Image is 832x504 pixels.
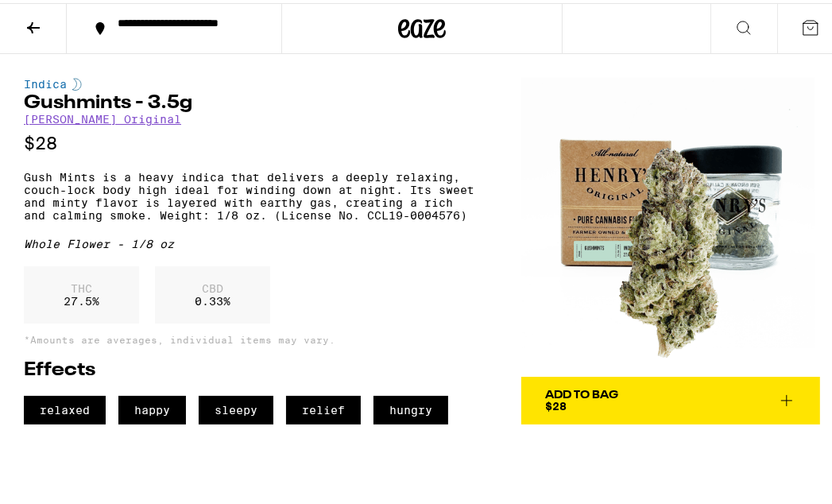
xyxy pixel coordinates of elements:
[24,393,106,421] span: relaxed
[521,75,820,374] img: Henry's Original - Gushmints - 3.5g
[24,110,181,122] a: [PERSON_NAME] Original
[24,130,482,150] p: $28
[118,393,186,421] span: happy
[155,263,270,320] div: 0.33 %
[545,386,618,397] div: Add To Bag
[521,374,820,421] button: Add To Bag$28
[199,393,273,421] span: sleepy
[24,168,482,219] p: Gush Mints is a heavy indica that delivers a deeply relaxing, couch-lock body high ideal for wind...
[64,279,99,292] p: THC
[24,358,482,377] h2: Effects
[24,235,482,247] div: Whole Flower - 1/8 oz
[545,397,567,409] span: $28
[24,331,482,342] p: *Amounts are averages, individual items may vary.
[24,263,139,320] div: 27.5 %
[24,91,482,110] h1: Gushmints - 3.5g
[195,279,230,292] p: CBD
[72,75,82,87] img: indicaColor.svg
[10,11,114,24] span: Hi. Need any help?
[286,393,361,421] span: relief
[373,393,448,421] span: hungry
[24,75,482,87] div: Indica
